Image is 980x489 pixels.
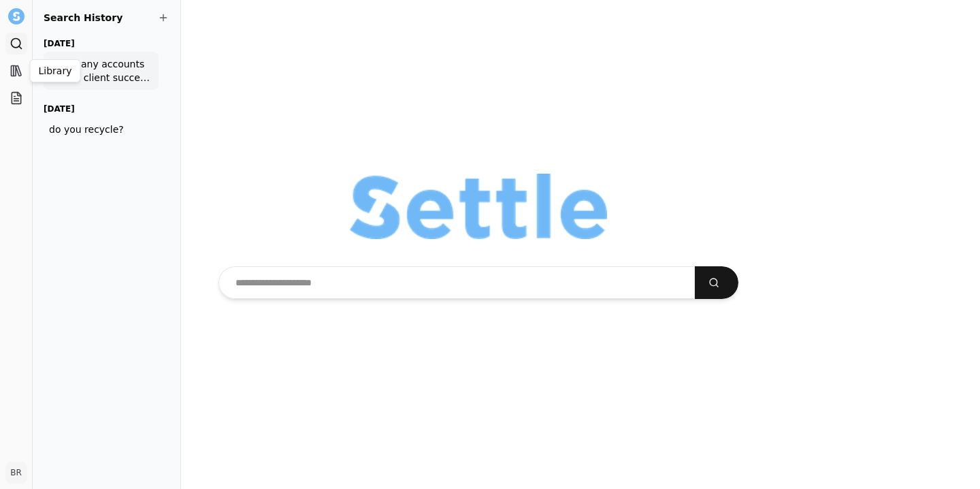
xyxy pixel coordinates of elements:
a: Projects [5,87,27,109]
h2: Search History [44,11,169,25]
img: Settle [8,8,24,25]
div: Library [30,59,81,82]
span: how many accounts does a client success manager manage? [49,57,153,84]
button: BR [5,462,27,484]
h3: [DATE] [44,35,159,52]
a: Search [5,33,27,54]
img: Organization logo [350,174,607,239]
a: Library [5,60,27,82]
button: Settle [5,5,27,27]
h3: [DATE] [44,101,159,117]
span: do you recycle? [49,123,153,136]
